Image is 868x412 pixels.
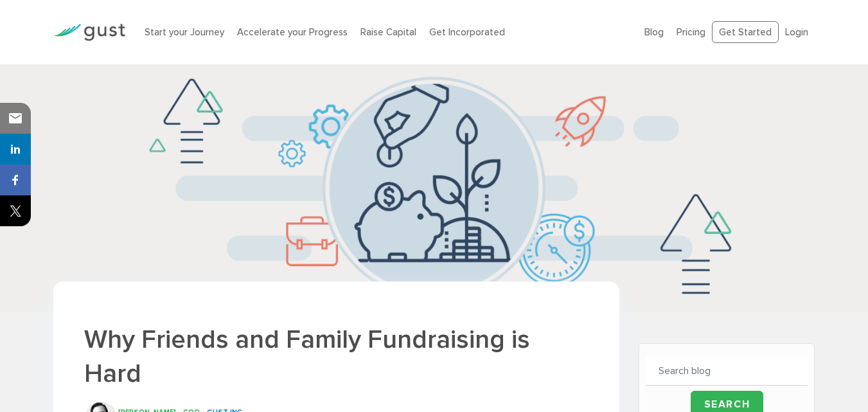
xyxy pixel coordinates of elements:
[646,357,808,386] input: Search blog
[53,24,125,41] img: Gust Logo
[785,26,808,38] a: Login
[644,26,664,38] a: Blog
[145,26,224,38] a: Start your Journey
[712,21,779,44] a: Get Started
[677,26,705,38] a: Pricing
[429,26,505,38] a: Get Incorporated
[360,26,416,38] a: Raise Capital
[237,26,348,38] a: Accelerate your Progress
[84,323,589,391] h1: Why Friends and Family Fundraising is Hard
